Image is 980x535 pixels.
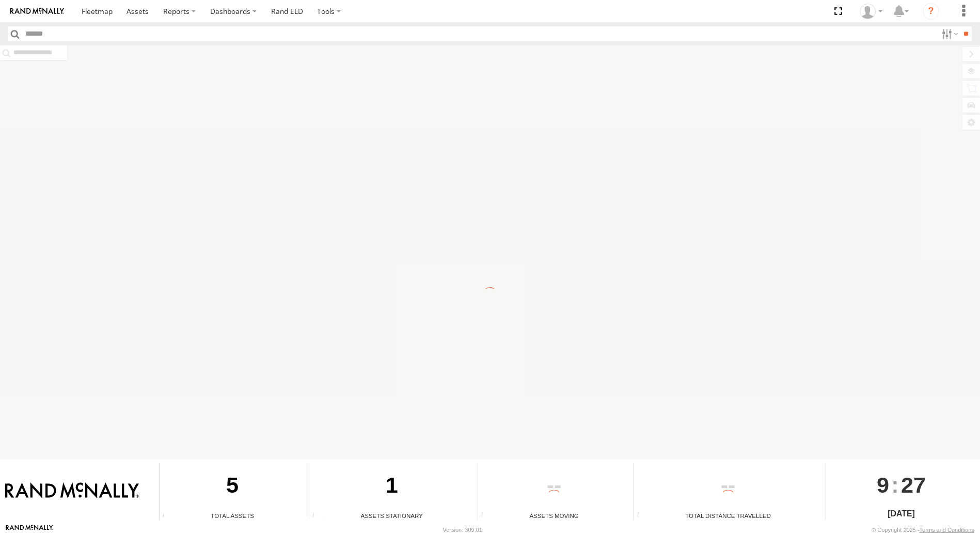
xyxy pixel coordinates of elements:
[877,463,889,507] span: 9
[6,525,53,535] a: Visit our Website
[901,463,926,507] span: 27
[872,527,974,533] div: © Copyright 2025 -
[160,463,305,511] div: 5
[920,527,974,533] a: Terms and Conditions
[826,463,976,507] div: :
[938,26,960,41] label: Search Filter Options
[160,512,175,520] div: Total number of Enabled Assets
[856,4,886,19] div: Gene Roberts
[160,511,305,520] div: Total Assets
[478,512,494,520] div: Total number of assets current in transit.
[309,512,325,520] div: Total number of assets current stationary.
[10,8,64,15] img: rand-logo.svg
[826,508,976,520] div: [DATE]
[5,482,139,500] img: Rand McNally
[443,527,482,533] div: Version: 309.01
[309,511,474,520] div: Assets Stationary
[309,463,474,511] div: 1
[923,3,939,20] i: ?
[634,511,822,520] div: Total Distance Travelled
[634,512,650,520] div: Total distance travelled by all assets within specified date range and applied filters
[478,511,630,520] div: Assets Moving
